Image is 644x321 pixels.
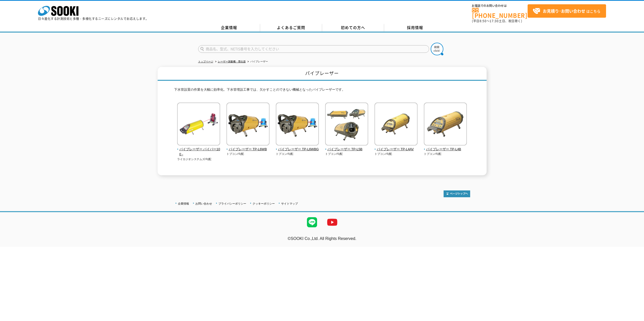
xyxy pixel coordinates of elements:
[322,212,342,232] img: YouTube
[253,202,275,205] a: クッキーポリシー
[325,103,368,147] img: パイプレーザー TP-L5B
[302,212,322,232] img: LINE
[472,4,528,7] span: お電話でのお問い合わせは
[375,152,418,156] p: トプコン/勾配
[325,142,368,152] a: パイプレーザー TP-L5B
[226,103,269,147] img: パイプレーザー TP-L6WB
[431,43,443,55] img: btn_search.png
[226,152,270,156] p: トプコン/勾配
[260,24,322,32] a: よくあるご質問
[38,17,149,20] p: 日々進化する計測技術と多種・多様化するニーズにレンタルでお応えします。
[195,202,212,205] a: お問い合わせ
[480,19,487,23] span: 8:50
[325,147,368,152] span: パイプレーザー TP-L5B
[158,67,487,81] h1: パイプレーザー
[281,202,298,205] a: サイトマップ
[472,19,522,23] span: (平日 ～ 土日、祝日除く)
[246,59,268,64] li: パイプレーザー
[533,7,600,15] span: はこちら
[341,25,365,30] span: 初めての方へ
[472,8,528,18] a: [PHONE_NUMBER]
[218,202,246,205] a: プライバシーポリシー
[177,103,220,147] img: パイプレーザー パイパー100 -
[198,60,213,63] a: トップページ
[375,142,418,152] a: パイプレーザー TP-L4AV
[276,142,319,152] a: パイプレーザー TP-L6WBG
[218,60,246,63] a: レーザー測量機・墨出器
[528,4,606,18] a: お見積り･お問い合わせはこちら
[375,147,418,152] span: パイプレーザー TP-L4AV
[375,103,418,147] img: パイプレーザー TP-L4AV
[543,8,585,14] strong: お見積り･お問い合わせ
[226,147,270,152] span: パイプレーザー TP-L6WB
[276,147,319,152] span: パイプレーザー TP-L6WBG
[174,87,470,95] p: 下水管設置の作業を大幅に効率化。下水管埋設工事では、欠かすことのできない機械となったパイプレーザーです。
[444,190,470,197] img: トップページへ
[276,152,319,156] p: トプコン/勾配
[198,45,429,53] input: 商品名、型式、NETIS番号を入力してください
[226,142,270,152] a: パイプレーザー TP-L6WB
[424,147,467,152] span: パイプレーザー TP-L4B
[322,24,384,32] a: 初めての方へ
[276,103,319,147] img: パイプレーザー TP-L6WBG
[177,147,220,157] span: パイプレーザー パイパー100 -
[424,142,467,152] a: パイプレーザー TP-L4B
[384,24,446,32] a: 採用情報
[178,202,189,205] a: 企業情報
[490,19,499,23] span: 17:30
[325,152,368,156] p: トプコン/勾配
[198,24,260,32] a: 企業情報
[424,103,467,147] img: パイプレーザー TP-L4B
[177,142,220,157] a: パイプレーザー パイパー100 -
[424,152,467,156] p: トプコン/勾配
[177,157,220,161] p: ライカジオシステムズ/勾配
[625,242,644,246] a: テストMail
